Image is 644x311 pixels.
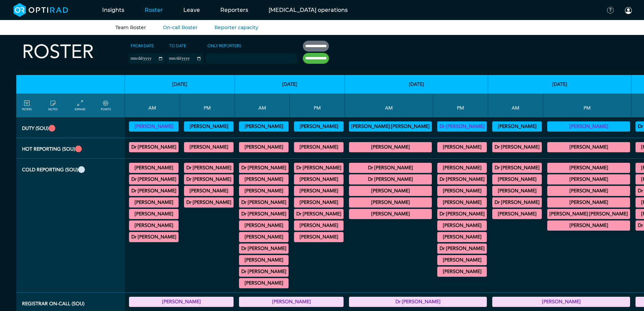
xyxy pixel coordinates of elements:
div: General MRI 10:00 - 12:00 [239,244,289,254]
summary: [PERSON_NAME] [185,143,233,151]
summary: [PERSON_NAME] [548,122,629,131]
div: CT Trauma & Urgent/MRI Trauma & Urgent 09:00 - 13:00 [129,142,179,152]
summary: [PERSON_NAME] [493,210,541,218]
div: General BR 09:30 - 10:30 [349,186,432,196]
summary: Dr [PERSON_NAME] [130,143,178,151]
summary: [PERSON_NAME] [240,233,288,241]
th: [DATE] [488,75,631,94]
div: General CT/General MRI 14:00 - 15:00 [294,197,344,208]
div: General CT/General MRI 13:00 - 15:00 [437,163,487,173]
div: General MRI/General CT 13:00 - 17:00 [294,174,344,184]
img: brand-opti-rad-logos-blue-and-white-d2f68631ba2948856bd03f2d395fb146ddc8fb01b4b6e9315ea85fa773367... [14,3,68,17]
summary: Dr [PERSON_NAME] [295,210,343,218]
summary: [PERSON_NAME] [240,122,288,131]
div: General MRI 09:30 - 12:00 [492,197,542,208]
div: General MRI/General CT 14:00 - 16:00 [437,220,487,231]
summary: [PERSON_NAME] [295,187,343,195]
div: General CT 16:00 - 17:00 [294,232,344,242]
summary: [PERSON_NAME] [493,187,541,195]
summary: [PERSON_NAME] [548,175,629,183]
summary: Dr [PERSON_NAME] [493,164,541,172]
summary: Dr [PERSON_NAME] [130,233,178,241]
summary: [PERSON_NAME] [185,122,233,131]
summary: [PERSON_NAME] [295,122,343,131]
div: CT Gastrointestinal 10:00 - 12:00 [239,255,289,265]
summary: Dr [PERSON_NAME] [350,164,431,172]
div: CT Trauma & Urgent/MRI Trauma & Urgent 09:00 - 13:00 [239,142,289,152]
summary: [PERSON_NAME] [350,143,431,151]
h2: Roster [22,41,94,63]
summary: [PERSON_NAME] [240,256,288,264]
th: Duty (SOU) [16,117,125,138]
th: PM [180,94,235,117]
div: Registrar On-Call 17:00 - 21:00 [129,297,234,307]
div: General CT 11:00 - 13:00 [129,209,179,219]
div: MRI Urology 09:00 - 10:00 [239,209,289,219]
div: General MRI 09:30 - 11:00 [239,220,289,231]
summary: Dr [PERSON_NAME] [438,210,486,218]
a: show/hide notes [48,99,57,112]
summary: [PERSON_NAME] [493,298,629,306]
summary: [PERSON_NAME] [493,175,541,183]
summary: [PERSON_NAME] [240,221,288,230]
summary: [PERSON_NAME] [295,198,343,207]
summary: [PERSON_NAME] [548,164,629,172]
th: PM [543,94,631,117]
summary: Dr [PERSON_NAME] [185,198,233,207]
div: MRI Neuro 11:30 - 13:00 [129,220,179,231]
th: Cold Reporting (SOU) [16,159,125,293]
div: Registrar On-Call 17:00 - 21:00 [239,297,344,307]
summary: [PERSON_NAME] [438,256,486,264]
summary: Dr [PERSON_NAME] [350,298,486,306]
summary: [PERSON_NAME] [130,164,178,172]
div: General MRI 11:00 - 13:00 [129,197,179,208]
div: General CT 13:00 - 17:30 [294,186,344,196]
div: General MRI 13:00 - 17:00 [437,186,487,196]
div: CT Trauma & Urgent/MRI Trauma & Urgent 13:00 - 17:30 [547,142,630,152]
summary: Dr [PERSON_NAME] [438,122,486,131]
div: MRI Trauma & Urgent/CT Trauma & Urgent 09:00 - 13:00 [492,142,542,152]
div: General CT/General MRI 10:00 - 13:00 [492,209,542,219]
summary: [PERSON_NAME] [130,122,178,131]
div: General CT/General MRI 14:00 - 16:00 [547,186,630,196]
summary: [PERSON_NAME] [438,221,486,230]
div: General CT 08:00 - 09:00 [239,174,289,184]
summary: [PERSON_NAME] [240,279,288,287]
summary: Dr [PERSON_NAME] [240,268,288,276]
div: General CT/General MRI 13:00 - 14:00 [437,174,487,184]
th: AM [235,94,290,117]
summary: [PERSON_NAME] [438,198,486,207]
summary: [PERSON_NAME] [438,164,486,172]
div: MRI Trauma & Urgent/CT Trauma & Urgent 09:00 - 13:00 [349,142,432,152]
div: General CT/General MRI 16:00 - 17:00 [437,244,487,254]
summary: Dr [PERSON_NAME] [493,198,541,207]
summary: [PERSON_NAME] [PERSON_NAME] [548,210,629,218]
summary: [PERSON_NAME] [548,221,629,230]
div: Vetting (30 PF Points) 13:00 - 17:00 [184,121,234,132]
summary: [PERSON_NAME] [130,298,233,306]
summary: Dr [PERSON_NAME] [493,143,541,151]
div: General CT 16:00 - 17:15 [547,209,630,219]
summary: [PERSON_NAME] [240,187,288,195]
a: On-call Roster [163,24,198,31]
div: General MRI 13:00 - 17:00 [547,174,630,184]
label: Only Reporters [205,41,243,51]
summary: [PERSON_NAME] [548,187,629,195]
div: General CT/General MRI 14:30 - 17:00 [184,186,234,196]
summary: Dr [PERSON_NAME] [438,245,486,253]
div: General MRI 13:30 - 17:30 [184,174,234,184]
div: General CT/General MRI 09:00 - 13:00 [239,186,289,196]
div: General CT/General MRI 07:30 - 09:00 [129,163,179,173]
div: CB CT Dental 17:30 - 18:30 [547,220,630,231]
summary: [PERSON_NAME] [438,143,486,151]
th: PM [433,94,488,117]
summary: Dr [PERSON_NAME] [130,175,178,183]
summary: [PERSON_NAME] [350,210,431,218]
div: Vetting (30 PF Points) 09:00 - 13:00 [349,121,432,132]
summary: Dr [PERSON_NAME] [240,210,288,218]
summary: Dr [PERSON_NAME] [240,245,288,253]
div: General CT 09:00 - 12:30 [492,186,542,196]
summary: [PERSON_NAME] [295,233,343,241]
div: Vetting (30 PF Points) 13:00 - 17:00 [437,121,487,132]
summary: [PERSON_NAME] [548,198,629,207]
